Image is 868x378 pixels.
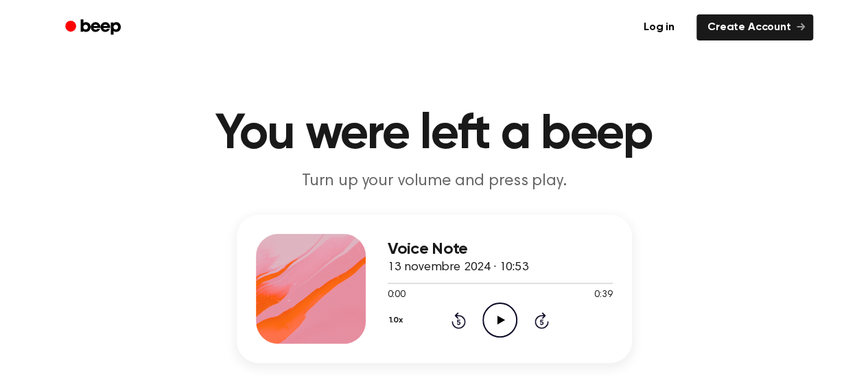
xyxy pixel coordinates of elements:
h3: Voice Note [388,240,613,259]
button: 1.0x [388,309,408,332]
h1: You were left a beep [83,110,786,159]
a: Beep [56,14,133,41]
span: 0:00 [388,288,406,303]
a: Create Account [696,14,813,40]
a: Log in [630,12,688,43]
span: 13 novembre 2024 · 10:53 [388,261,528,274]
span: 0:39 [594,288,612,303]
p: Turn up your volume and press play. [171,170,698,193]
